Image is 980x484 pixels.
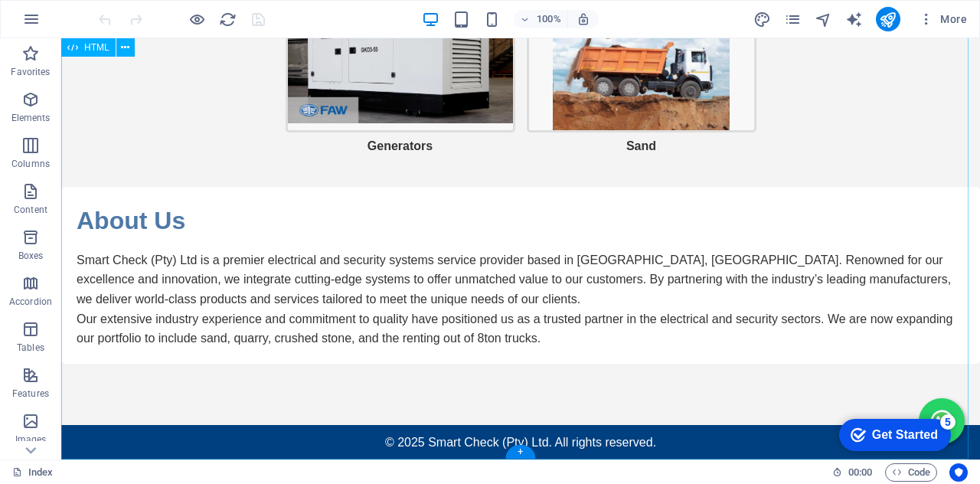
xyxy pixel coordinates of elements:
[879,11,897,28] i: Publish
[537,10,561,28] h6: 100%
[11,112,51,124] p: Elements
[12,463,54,482] a: Click to cancel selection. Double-click to open Pages
[892,463,930,482] span: Code
[15,433,47,446] p: Images
[84,43,109,52] span: HTML
[784,10,802,28] button: pages
[885,463,937,482] button: Code
[9,296,52,308] p: Accordion
[859,466,861,478] span: :
[18,250,44,262] p: Boxes
[218,10,237,28] button: reload
[845,11,863,28] i: AI Writer
[832,463,873,482] h6: Session time
[505,445,535,459] div: +
[113,3,129,18] div: 5
[11,66,50,78] p: Favorites
[876,7,900,31] button: publish
[815,10,833,28] button: navigator
[845,10,864,28] button: text_generator
[949,463,968,482] button: Usercentrics
[848,463,872,482] span: 00 00
[12,388,49,400] p: Features
[753,10,772,28] button: design
[17,342,44,354] p: Tables
[815,11,832,28] i: Navigator
[14,204,47,216] p: Content
[919,11,967,27] span: More
[514,10,568,28] button: 100%
[219,11,237,28] i: Reload page
[913,7,973,31] button: More
[784,11,802,28] i: Pages (Ctrl+Alt+S)
[45,17,111,31] div: Get Started
[753,11,771,28] i: Design (Ctrl+Alt+Y)
[11,158,50,170] p: Columns
[12,8,124,40] div: Get Started 5 items remaining, 0% complete
[577,12,590,26] i: On resize automatically adjust zoom level to fit chosen device.
[188,10,206,28] button: Click here to leave preview mode and continue editing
